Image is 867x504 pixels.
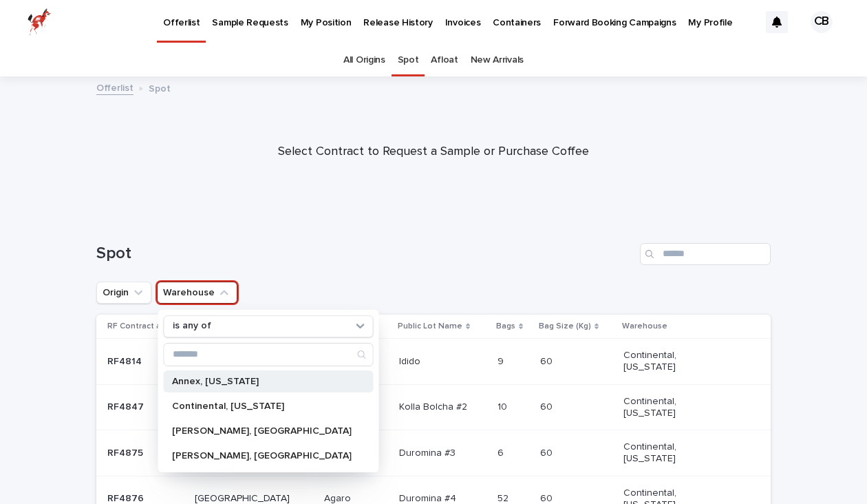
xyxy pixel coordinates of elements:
[431,44,458,76] a: Afloat
[540,399,555,413] p: 60
[497,399,510,413] p: 10
[96,244,634,264] h1: Spot
[398,44,419,76] a: Spot
[622,319,667,334] p: Warehouse
[107,399,147,413] p: RF4847
[96,384,771,430] tr: RF4847RF4847 [GEOGRAPHIC_DATA]AgaroAgaro Kolla Bolcha #2Kolla Bolcha #2 1010 6060 Continental, [U...
[172,451,352,461] p: [PERSON_NAME], [GEOGRAPHIC_DATA]
[149,80,171,95] p: Spot
[158,145,709,160] p: Select Contract to Request a Sample or Purchase Coffee
[540,353,555,368] p: 60
[540,445,555,459] p: 60
[497,353,506,368] p: 9
[28,8,51,36] img: zttTXibQQrCfv9chImQE
[471,44,524,76] a: New Arrivals
[343,44,385,76] a: All Origins
[164,343,374,366] div: Search
[107,319,161,334] p: RF Contract #
[398,319,462,334] p: Public Lot Name
[640,243,771,265] input: Search
[173,320,211,332] p: is any of
[172,401,352,411] p: Continental, [US_STATE]
[164,344,373,366] input: Search
[496,319,515,334] p: Bags
[399,445,458,459] p: Duromina #3
[399,353,423,368] p: Idido
[107,353,144,368] p: RF4814
[96,79,133,95] a: Offerlist
[107,445,146,459] p: RF4875
[157,282,237,304] button: Warehouse
[96,282,151,304] button: Origin
[172,426,352,436] p: [PERSON_NAME], [GEOGRAPHIC_DATA]
[96,430,771,476] tr: RF4875RF4875 [GEOGRAPHIC_DATA]AgaroAgaro Duromina #3Duromina #3 66 6060 Continental, [US_STATE]
[96,339,771,385] tr: RF4814RF4814 [GEOGRAPHIC_DATA]YirgacheffeYirgacheffe IdidoIdido 99 6060 Continental, [US_STATE]
[539,319,591,334] p: Bag Size (Kg)
[172,377,352,386] p: Annex, [US_STATE]
[497,445,506,459] p: 6
[811,11,833,33] div: CB
[399,399,470,413] p: Kolla Bolcha #2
